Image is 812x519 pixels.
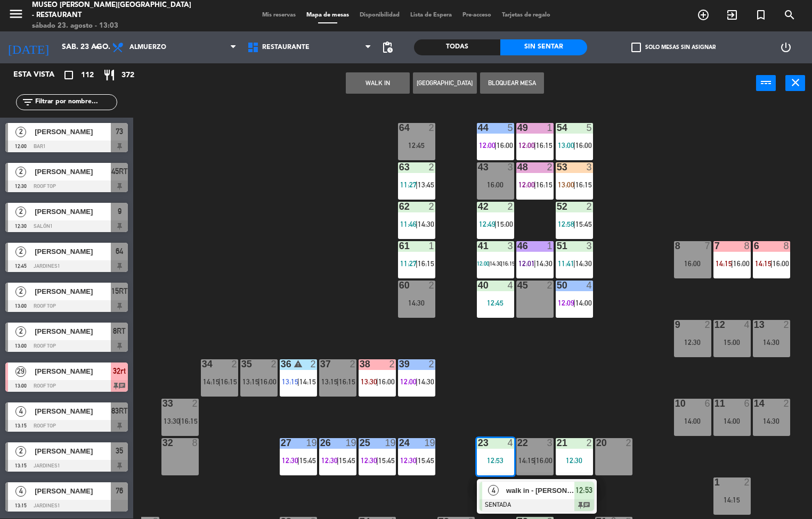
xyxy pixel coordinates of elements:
[416,180,418,189] span: |
[181,417,198,425] span: 16:15
[111,165,128,178] span: 45RT
[586,123,592,133] div: 5
[457,12,497,18] span: Pre-acceso
[241,359,242,369] div: 35
[376,377,378,386] span: |
[294,359,303,368] i: warning
[116,245,123,258] span: 64
[35,166,111,177] span: [PERSON_NAME]
[121,69,134,81] span: 372
[262,44,310,51] span: Restaurante
[586,202,592,211] div: 2
[754,9,767,21] i: turned_in_not
[480,72,544,94] button: Bloquear Mesa
[116,125,123,138] span: 73
[405,12,457,18] span: Lista de Espera
[714,320,715,329] div: 12
[753,417,790,425] div: 14:30
[714,477,715,487] div: 1
[400,180,417,189] span: 11:27
[547,438,553,448] div: 3
[478,438,478,448] div: 23
[35,126,111,137] span: [PERSON_NAME]
[32,21,195,31] div: sábado 23. agosto - 13:03
[116,444,123,457] span: 35
[557,281,557,290] div: 50
[494,220,497,228] span: |
[479,141,496,150] span: 12:00
[15,366,26,377] span: 29
[15,286,26,297] span: 2
[536,141,553,150] span: 16:15
[428,123,435,133] div: 2
[478,202,478,211] div: 42
[558,220,574,228] span: 12:58
[242,377,259,386] span: 13:15
[713,417,751,425] div: 14:00
[744,399,750,408] div: 6
[15,446,26,457] span: 2
[490,260,502,267] span: 14:30
[271,359,277,369] div: 2
[15,326,26,337] span: 2
[337,456,339,465] span: |
[345,438,356,448] div: 19
[477,260,489,267] span: 12:00
[714,241,715,251] div: 7
[783,9,796,21] i: search
[339,377,355,386] span: 16:15
[558,259,574,268] span: 11:41
[497,12,556,18] span: Tarjetas de regalo
[418,259,434,268] span: 16:15
[547,123,553,133] div: 1
[697,9,710,21] i: add_circle_outline
[631,43,641,52] span: check_box_outline_blank
[478,281,478,290] div: 40
[497,220,513,228] span: 15:00
[507,281,514,290] div: 4
[586,241,592,251] div: 3
[507,162,514,172] div: 3
[534,259,536,268] span: |
[361,456,377,465] span: 12:30
[534,180,536,189] span: |
[558,180,574,189] span: 13:00
[557,162,557,172] div: 53
[111,405,128,417] span: 83RT
[575,220,592,228] span: 15:45
[35,406,111,417] span: [PERSON_NAME]
[428,241,435,251] div: 1
[428,281,435,290] div: 2
[400,259,417,268] span: 11:27
[631,43,716,52] label: Solo mesas sin asignar
[218,377,221,386] span: |
[557,202,557,211] div: 52
[783,241,790,251] div: 8
[192,438,198,448] div: 8
[113,365,126,377] span: 32rt
[713,339,751,346] div: 15:00
[507,438,514,448] div: 4
[753,339,790,346] div: 14:30
[378,377,395,386] span: 16:00
[111,285,128,298] span: 15RT
[713,496,751,504] div: 14:15
[299,377,316,386] span: 14:15
[704,399,711,408] div: 6
[704,320,711,329] div: 2
[129,44,166,51] span: Almuerzo
[428,359,435,369] div: 2
[15,406,26,417] span: 4
[756,75,776,91] button: power_input
[744,477,750,487] div: 2
[770,259,773,268] span: |
[376,456,378,465] span: |
[413,72,477,94] button: [GEOGRAPHIC_DATA]
[310,359,316,369] div: 2
[789,76,802,89] i: close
